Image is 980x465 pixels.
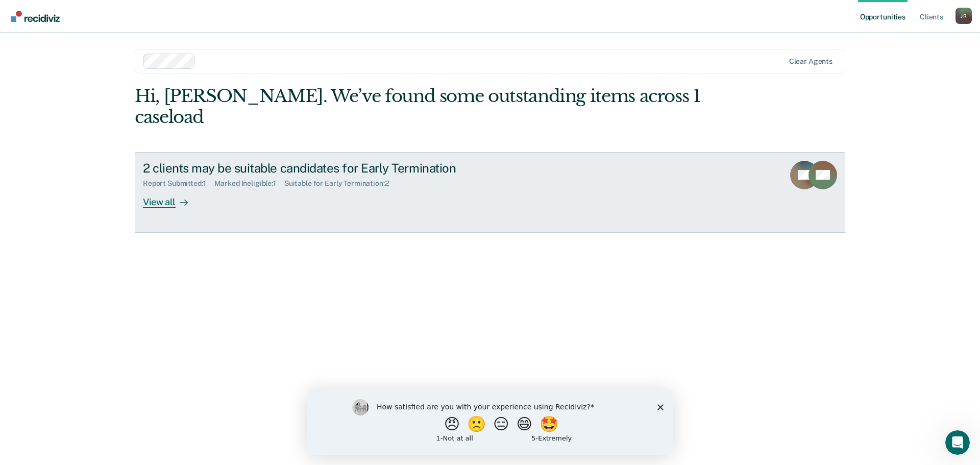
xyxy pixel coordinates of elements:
[135,86,703,128] div: Hi, [PERSON_NAME]. We’ve found some outstanding items across 1 caseload
[789,57,832,66] div: Clear agents
[284,179,397,188] div: Suitable for Early Termination : 2
[11,11,60,22] img: Recidiviz
[143,161,501,176] div: 2 clients may be suitable candidates for Early Termination
[143,188,200,208] div: View all
[135,152,845,233] a: 2 clients may be suitable candidates for Early TerminationReport Submitted:1Marked Ineligible:1Su...
[214,179,284,188] div: Marked Ineligible : 1
[307,389,673,455] iframe: Survey by Kim from Recidiviz
[945,430,970,455] iframe: Intercom live chat
[955,8,972,24] button: Profile dropdown button
[955,8,972,24] div: J R
[143,179,214,188] div: Report Submitted : 1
